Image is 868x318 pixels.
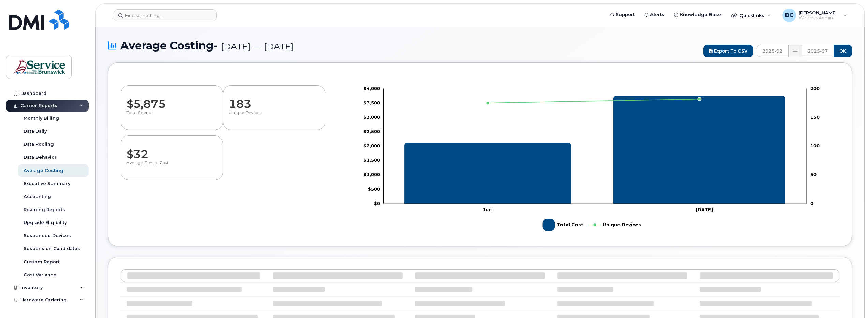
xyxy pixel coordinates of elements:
[363,114,380,120] tspan: $3,000
[703,45,753,57] a: Export to CSV
[363,100,380,105] g: $0
[483,207,492,212] tspan: Jun
[589,216,641,234] g: Unique Devices
[363,86,380,91] g: $0
[363,114,380,120] g: $0
[126,110,216,122] p: Total Spend
[543,216,583,234] g: Total Cost
[789,45,802,57] div: —
[363,172,380,177] tspan: $1,000
[810,172,817,177] tspan: 50
[810,143,820,149] tspan: 100
[120,40,294,52] span: Average Costing
[363,158,380,163] g: $0
[810,86,820,91] tspan: 200
[802,45,834,57] input: TO
[543,216,641,234] g: Legend
[368,186,380,192] g: $0
[363,86,380,91] tspan: $4,000
[368,186,380,192] tspan: $500
[696,207,713,212] tspan: [DATE]
[363,86,820,234] g: Chart
[126,160,217,173] p: Average Device Cost
[213,39,218,52] span: -
[363,143,380,149] g: $0
[126,91,216,110] dd: $5,875
[363,172,380,177] g: $0
[810,114,820,120] tspan: 150
[363,100,380,105] tspan: $3,500
[363,129,380,134] g: $0
[229,110,319,122] p: Unique Devices
[229,91,319,110] dd: 183
[757,45,789,57] input: FROM
[126,141,217,160] dd: $32
[363,158,380,163] tspan: $1,500
[374,201,380,206] tspan: $0
[221,41,294,52] span: [DATE] — [DATE]
[404,96,785,204] g: Total Cost
[834,45,852,57] input: OK
[363,129,380,134] tspan: $2,500
[810,201,813,206] tspan: 0
[363,143,380,149] tspan: $2,000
